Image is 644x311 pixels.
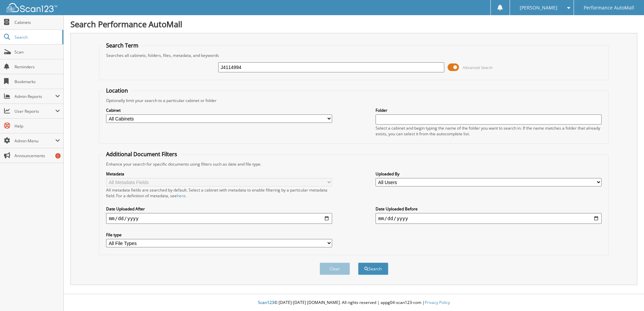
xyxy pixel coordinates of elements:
[520,6,557,10] span: [PERSON_NAME]
[103,87,131,94] legend: Location
[376,125,602,137] div: Select a cabinet and begin typing the name of the folder you want to search in. If the name match...
[14,123,60,129] span: Help
[103,53,605,58] div: Searches all cabinets, folders, files, metadata, and keywords
[463,65,493,70] span: Advanced Search
[106,187,332,199] div: All metadata fields are searched by default. Select a cabinet with metadata to enable filtering b...
[320,263,350,275] button: Clear
[14,108,55,114] span: User Reports
[425,300,450,305] a: Privacy Policy
[177,193,186,199] a: here
[14,138,55,144] span: Admin Menu
[14,64,60,70] span: Reminders
[358,263,388,275] button: Search
[64,295,644,311] div: © [DATE]-[DATE] [DOMAIN_NAME]. All rights reserved | appg04-scan123-com |
[103,161,605,167] div: Enhance your search for specific documents using filters such as date and file type.
[376,213,602,224] input: end
[7,3,57,12] img: scan123-logo-white.svg
[610,279,644,311] iframe: Chat Widget
[14,153,60,159] span: Announcements
[106,213,332,224] input: start
[14,94,55,99] span: Admin Reports
[376,107,602,113] label: Folder
[70,19,637,30] h1: Search Performance AutoMall
[106,206,332,212] label: Date Uploaded After
[14,79,60,84] span: Bookmarks
[103,98,605,103] div: Optionally limit your search to a particular cabinet or folder
[103,150,181,158] legend: Additional Document Filters
[14,34,59,40] span: Search
[106,107,332,113] label: Cabinet
[584,6,634,10] span: Performance AutoMall
[55,153,61,159] div: 1
[106,171,332,177] label: Metadata
[376,206,602,212] label: Date Uploaded Before
[14,20,60,25] span: Cabinets
[14,49,60,55] span: Scan
[106,232,332,238] label: File type
[376,171,602,177] label: Uploaded By
[258,300,274,305] span: Scan123
[103,42,142,49] legend: Search Term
